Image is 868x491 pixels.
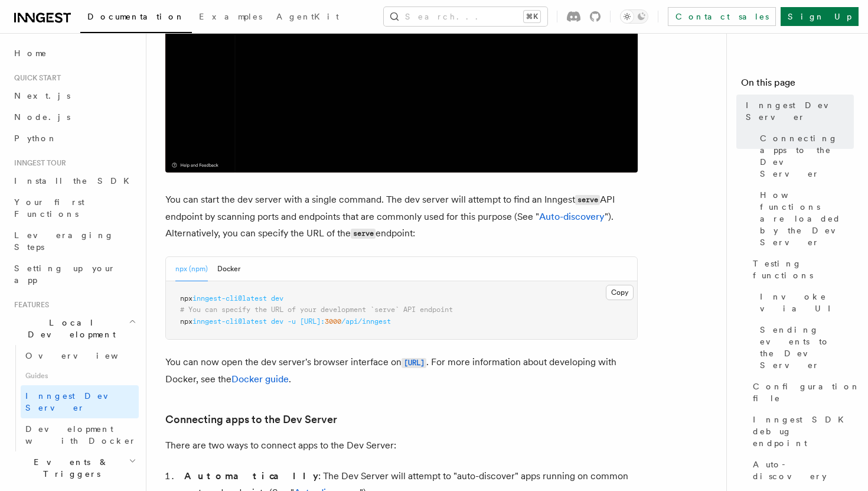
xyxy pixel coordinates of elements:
a: Inngest SDK debug endpoint [748,409,854,454]
a: Connecting apps to the Dev Server [165,411,337,428]
a: Configuration file [748,376,854,409]
span: # You can specify the URL of your development `serve` API endpoint [180,305,453,314]
code: [URL] [402,358,426,368]
span: Next.js [14,91,70,100]
a: Auto-discovery [748,454,854,487]
div: Local Development [9,345,139,451]
a: Development with Docker [21,418,139,451]
a: How functions are loaded by the Dev Server [755,184,854,253]
span: [URL]: [300,317,325,326]
span: Documentation [87,12,185,21]
a: Sending events to the Dev Server [755,319,854,376]
span: How functions are loaded by the Dev Server [760,189,854,248]
span: Inngest SDK debug endpoint [753,414,854,449]
span: Testing functions [753,258,854,281]
span: Features [9,300,49,310]
span: Inngest Dev Server [25,391,126,412]
a: AgentKit [269,4,346,32]
span: npx [180,317,192,326]
span: Quick start [9,73,61,83]
span: -u [288,317,296,326]
a: Your first Functions [9,191,139,225]
a: [URL] [402,356,426,368]
span: Auto-discovery [753,459,854,482]
span: Overview [25,351,147,360]
span: Examples [199,12,262,21]
span: Your first Functions [14,197,84,219]
kbd: ⌘K [524,11,540,22]
h4: On this page [741,76,854,95]
span: Setting up your app [14,264,116,285]
a: Documentation [80,4,192,33]
a: Python [9,128,139,149]
a: Docker guide [231,373,289,385]
p: You can now open the dev server's browser interface on . For more information about developing wi... [165,354,638,388]
a: Node.js [9,106,139,128]
button: Events & Triggers [9,451,139,485]
span: 3000 [325,317,341,326]
span: dev [271,294,283,303]
a: Setting up your app [9,258,139,291]
span: Inngest tour [9,158,66,168]
a: Inngest Dev Server [741,95,854,128]
a: Leveraging Steps [9,225,139,258]
button: Docker [217,257,240,281]
button: npx (npm) [175,257,208,281]
a: Next.js [9,85,139,106]
a: Invoke via UI [755,286,854,319]
span: Inngest Dev Server [746,99,854,123]
strong: Automatically [184,470,318,482]
a: Testing functions [748,253,854,286]
a: Auto-discovery [539,211,605,222]
p: You can start the dev server with a single command. The dev server will attempt to find an Innges... [165,191,638,242]
a: Install the SDK [9,170,139,191]
button: Toggle dark mode [620,9,648,24]
span: Configuration file [753,381,860,404]
a: Contact sales [668,7,776,26]
button: Search...⌘K [384,7,547,26]
span: /api/inngest [341,317,391,326]
span: Node.js [14,112,70,122]
span: Python [14,134,57,143]
span: Events & Triggers [9,456,129,480]
span: Development with Docker [25,424,136,446]
button: Local Development [9,312,139,345]
a: Inngest Dev Server [21,385,139,418]
span: Guides [21,366,139,385]
span: dev [271,317,283,326]
span: Sending events to the Dev Server [760,324,854,371]
a: Home [9,43,139,64]
span: Connecting apps to the Dev Server [760,132,854,180]
span: Local Development [9,317,129,340]
span: Home [14,47,47,59]
code: serve [575,195,600,205]
button: Copy [606,285,634,300]
span: npx [180,294,192,303]
span: AgentKit [276,12,339,21]
a: Overview [21,345,139,366]
span: inngest-cli@latest [192,294,267,303]
p: There are two ways to connect apps to the Dev Server: [165,437,638,454]
a: Examples [192,4,269,32]
a: Sign Up [781,7,859,26]
span: Install the SDK [14,176,136,186]
span: Leveraging Steps [14,230,114,252]
code: serve [351,229,376,239]
span: Invoke via UI [760,291,854,314]
a: Connecting apps to the Dev Server [755,128,854,184]
span: inngest-cli@latest [192,317,267,326]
